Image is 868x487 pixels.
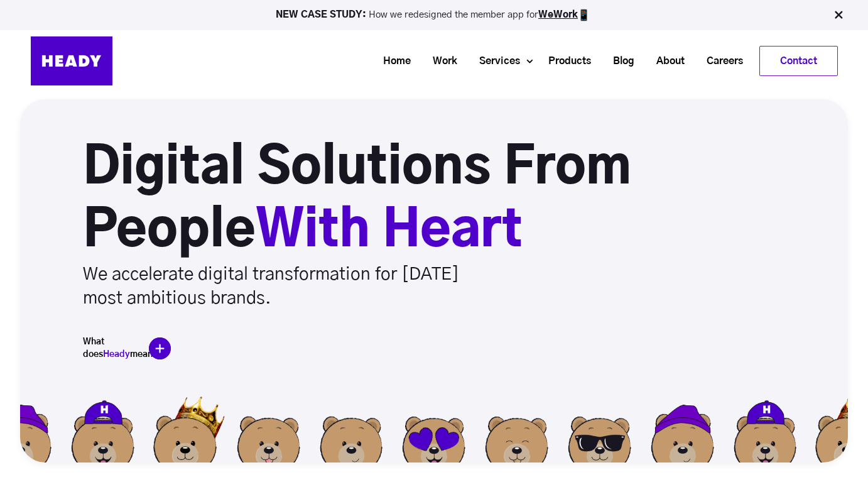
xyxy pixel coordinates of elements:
a: Careers [691,50,749,73]
a: Home [367,50,417,73]
img: Bear4-3 [641,394,724,477]
a: Work [417,50,464,73]
img: Bear7-3 [393,394,475,477]
p: How we redesigned the member app for [6,9,862,21]
span: Heady [103,350,130,359]
h1: Digital Solutions From People [83,137,749,263]
img: Bear6-3 [558,394,641,477]
img: Bear5-3 [227,394,310,477]
p: We accelerate digital transformation for [DATE] most ambitious brands. [83,263,495,310]
a: Services [464,50,526,73]
span: With Heart [256,206,523,256]
a: Contact [760,47,837,75]
img: Bear3-3 [144,394,227,477]
img: Bear8-3 [475,394,558,477]
div: Navigation Menu [125,46,838,76]
img: Bear2-3 [62,394,144,477]
img: Bear1-3 [310,394,393,477]
a: Blog [597,50,641,73]
a: About [641,50,691,73]
img: app emoji [578,9,590,21]
img: Close Bar [832,9,845,21]
h5: What does mean? [83,336,146,361]
strong: NEW CASE STUDY: [276,10,369,19]
a: WeWork [538,10,578,19]
img: Bear2-3 [724,394,806,477]
img: plus-icon [149,337,171,359]
img: Heady_Logo_Web-01 (1) [31,36,112,85]
a: Products [533,50,597,73]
